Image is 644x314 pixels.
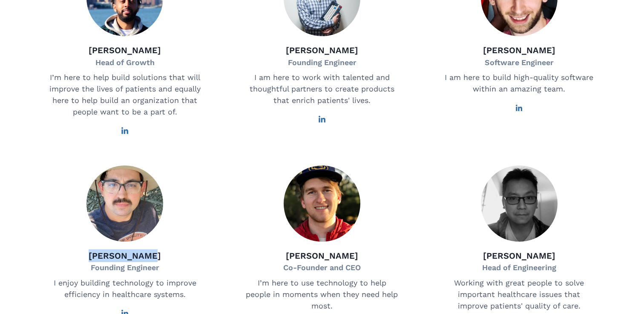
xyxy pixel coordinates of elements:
[286,44,358,57] p: [PERSON_NAME]
[284,166,360,242] img: Ben Golombek
[482,262,556,274] p: Head of Engineering
[286,57,358,69] p: Founding Engineer
[86,166,163,242] img: Loren Burton
[246,72,398,106] p: I am here to work with talented and thoughtful partners to create products that enrich patients' ...
[49,277,201,300] p: I enjoy building technology to improve efficiency in healthcare systems.
[483,57,555,69] p: Software Engineer
[89,249,161,262] p: [PERSON_NAME]
[89,262,161,274] p: Founding Engineer
[246,277,398,312] p: I’m here to use technology to help people in moments when they need help most.
[89,44,161,57] p: [PERSON_NAME]
[482,249,556,262] p: [PERSON_NAME]
[283,262,361,274] p: Co-Founder and CEO
[443,277,595,312] p: Working with great people to solve important healthcare issues that improve patients' quality of ...
[283,249,361,262] p: [PERSON_NAME]
[49,72,201,118] p: I’m here to help build solutions that will improve the lives of patients and equally here to help...
[443,72,595,95] p: I am here to build high-quality software within an amazing team.
[483,44,555,57] p: [PERSON_NAME]
[89,57,161,69] p: Head of Growth
[481,166,557,242] img: Khang Pham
